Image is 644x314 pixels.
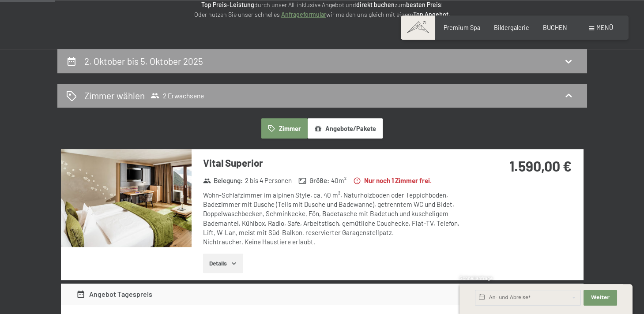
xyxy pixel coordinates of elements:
strong: Top Angebot. [413,11,450,18]
button: Zimmer [261,118,307,138]
a: Anfrageformular [281,11,326,18]
span: Schnellanfrage [459,275,493,281]
a: Premium Spa [444,24,480,31]
strong: Größe : [298,176,329,185]
div: Angebot Tagespreis [76,289,152,299]
div: Angebot Tagespreis1.590,00 € [61,284,584,305]
button: Angebote/Pakete [308,118,383,138]
span: 2 bis 4 Personen [245,176,292,185]
a: Bildergalerie [494,24,529,31]
div: Wohn-Schlafzimmer im alpinen Style, ca. 40 m², Naturholzboden oder Teppichboden, Badezimmer mit D... [203,191,466,247]
strong: 1.590,00 € [509,157,572,174]
a: BUCHEN [543,24,567,31]
strong: Nur noch 1 Zimmer frei. [353,176,432,185]
h3: Vital Superior [203,156,466,170]
strong: direkt buchen [356,1,395,8]
span: Weiter [591,294,610,301]
strong: besten Preis [406,1,441,8]
h2: 2. Oktober bis 5. Oktober 2025 [84,56,203,67]
strong: Belegung : [203,176,243,185]
span: Menü [596,24,613,31]
span: 40 m² [331,176,346,185]
button: Details [203,254,243,273]
img: mss_renderimg.php [61,149,192,247]
h2: Zimmer wählen [84,89,145,102]
span: 2 Erwachsene [151,91,204,100]
strong: Top Preis-Leistung [201,1,254,8]
button: Weiter [584,290,617,306]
